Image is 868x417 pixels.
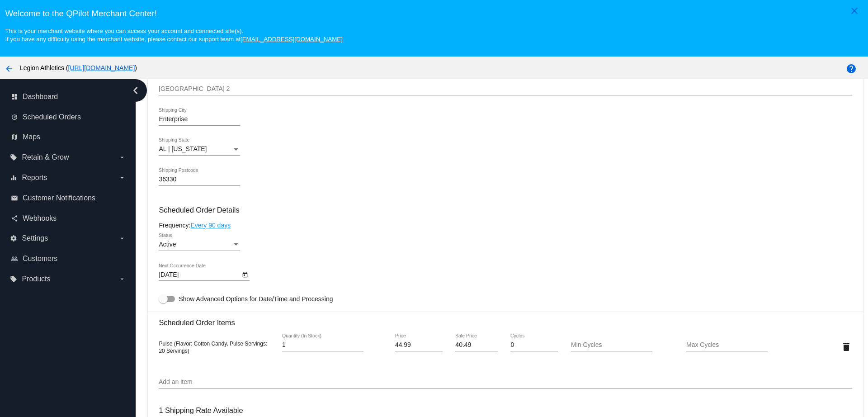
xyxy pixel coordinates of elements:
[118,235,126,242] i: arrow_drop_down
[11,211,126,226] a: share Webhooks
[22,153,69,161] span: Retain & Grow
[23,113,81,121] span: Scheduled Orders
[23,194,95,202] span: Customer Notifications
[11,215,18,222] i: share
[23,133,40,141] span: Maps
[68,64,135,71] a: [URL][DOMAIN_NAME]
[10,154,17,161] i: local_offer
[159,341,267,354] span: Pulse (Flavor: Cotton Candy, Pulse Servings: 20 Servings)
[841,341,852,352] mat-icon: delete
[10,235,17,242] i: settings
[11,114,18,121] i: update
[159,116,240,123] input: Shipping City
[11,110,126,124] a: update Scheduled Orders
[4,63,14,74] mat-icon: arrow_back
[11,93,18,100] i: dashboard
[11,251,126,266] a: people_outline Customers
[159,241,240,248] mat-select: Status
[118,174,126,181] i: arrow_drop_down
[159,206,852,214] h3: Scheduled Order Details
[128,83,143,98] i: chevron_left
[20,64,137,71] span: Legion Athletics ( )
[159,271,240,279] input: Next Occurrence Date
[5,9,863,19] h3: Welcome to the QPilot Merchant Center!
[159,85,852,93] input: Shipping Street 2
[179,294,333,303] span: Show Advanced Options for Date/Time and Processing
[159,146,240,153] mat-select: Shipping State
[5,28,342,43] small: This is your merchant website where you can access your account and connected site(s). If you hav...
[23,93,58,101] span: Dashboard
[395,341,443,349] input: Price
[159,312,852,327] h3: Scheduled Order Items
[159,379,852,386] input: Add an item
[11,133,18,141] i: map
[11,90,126,104] a: dashboard Dashboard
[22,234,48,242] span: Settings
[571,341,652,349] input: Min Cycles
[510,341,558,349] input: Cycles
[10,275,17,283] i: local_offer
[159,241,176,248] span: Active
[11,255,18,262] i: people_outline
[11,191,126,205] a: email Customer Notifications
[23,214,57,223] span: Webhooks
[11,194,18,202] i: email
[118,275,126,283] i: arrow_drop_down
[11,130,126,144] a: map Maps
[118,154,126,161] i: arrow_drop_down
[846,63,857,74] mat-icon: help
[190,222,231,229] a: Every 90 days
[159,176,240,183] input: Shipping Postcode
[455,341,497,349] input: Sale Price
[849,5,860,16] mat-icon: close
[240,270,250,279] button: Open calendar
[159,222,852,229] div: Frequency:
[282,341,363,349] input: Quantity (In Stock)
[23,255,57,263] span: Customers
[10,174,17,181] i: equalizer
[159,145,207,152] span: AL | [US_STATE]
[22,174,47,182] span: Reports
[686,341,768,349] input: Max Cycles
[241,36,343,43] a: [EMAIL_ADDRESS][DOMAIN_NAME]
[22,275,50,283] span: Products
